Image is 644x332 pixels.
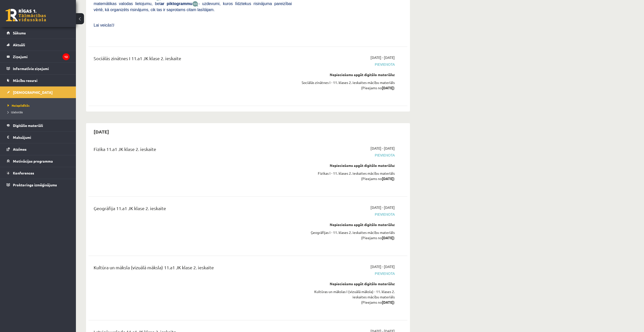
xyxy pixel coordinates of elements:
span: [DATE] - [DATE] [370,205,395,210]
span: Sākums [13,31,26,35]
span: Mācību resursi [13,78,37,83]
strong: [DATE] [382,176,393,181]
legend: Ziņojumi [13,51,70,62]
a: Sākums [7,27,70,39]
strong: [DATE] [382,300,393,304]
span: J [113,23,114,27]
div: Nepieciešams apgūt digitālo materiālu: [299,222,395,227]
span: Motivācijas programma [13,159,53,163]
strong: [DATE] [382,85,393,90]
span: [DATE] - [DATE] [370,264,395,269]
legend: Maksājumi [13,131,70,143]
h2: [DATE] [89,126,114,138]
a: Atzīmes [7,143,70,155]
div: Kultūras un mākslas I (vizuālā māksla) - 11. klases 2. ieskaites mācību materiāls (Pieejams no ) [299,289,395,305]
span: Atzīmes [13,147,27,151]
div: Ģeogrāfija 11.a1 JK klase 2. ieskaite [94,205,292,214]
a: Digitālie materiāli [7,120,70,131]
span: Aktuāli [13,42,25,47]
div: Nepieciešams apgūt digitālo materiālu: [299,163,395,168]
div: Nepieciešams apgūt digitālo materiālu: [299,72,395,77]
span: Neizpildītās [8,103,30,107]
img: wKvN42sLe3LLwAAAABJRU5ErkJggg== [192,1,198,7]
a: Informatīvie ziņojumi [7,63,70,74]
b: ar piktogrammu [160,2,192,6]
a: Neizpildītās [8,103,71,108]
span: Lai veicās! [94,23,113,27]
span: [DATE] - [DATE] [370,146,395,151]
span: Pievienota [299,271,395,276]
a: Izlabotās [8,110,71,114]
span: Pievienota [299,62,395,67]
a: Rīgas 1. Tālmācības vidusskola [6,9,46,21]
span: Pievienota [299,212,395,217]
span: Proktoringa izmēģinājums [13,183,57,187]
div: Kultūra un māksla (vizuālā māksla) 11.a1 JK klase 2. ieskaite [94,264,292,273]
i: 12 [63,53,70,60]
a: Mācību resursi [7,75,70,86]
span: Izlabotās [8,110,23,114]
div: Ģeogrāfijas I - 11. klases 2. ieskaites mācību materiāls (Pieejams no ) [299,230,395,240]
a: Aktuāli [7,39,70,51]
strong: [DATE] [382,235,393,240]
a: [DEMOGRAPHIC_DATA] [7,86,70,98]
span: [DATE] - [DATE] [370,55,395,60]
div: Fizikas I - 11. klases 2. ieskaites mācību materiāls (Pieejams no ) [299,171,395,181]
a: Maksājumi [7,131,70,143]
a: Ziņojumi12 [7,51,70,62]
legend: Informatīvie ziņojumi [13,63,70,74]
div: Sociālās zinātnes I - 11. klases 2. ieskaites mācību materiāls (Pieejams no ) [299,80,395,91]
div: Sociālās zinātnes I 11.a1 JK klase 2. ieskaite [94,55,292,64]
span: [DEMOGRAPHIC_DATA] [13,90,53,95]
a: Konferences [7,167,70,179]
div: Nepieciešams apgūt digitālo materiālu: [299,281,395,286]
span: Digitālie materiāli [13,123,43,128]
span: Konferences [13,171,34,175]
a: Proktoringa izmēģinājums [7,179,70,191]
div: Fizika 11.a1 JK klase 2. ieskaite [94,146,292,155]
span: Pievienota [299,152,395,158]
a: Motivācijas programma [7,155,70,167]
